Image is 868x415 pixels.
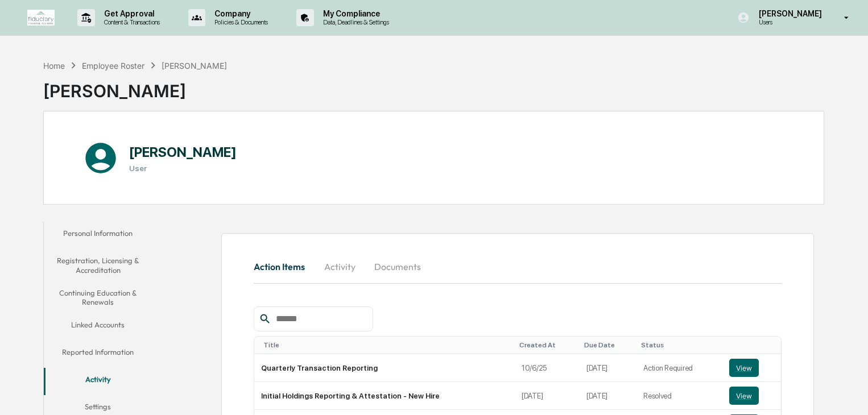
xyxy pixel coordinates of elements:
[44,249,152,281] button: Registration, Licensing & Accreditation
[580,382,636,410] td: [DATE]
[750,18,828,26] p: Users
[44,313,152,341] button: Linked Accounts
[750,9,828,18] p: [PERSON_NAME]
[584,341,632,349] div: Toggle SortBy
[254,382,515,410] td: Initial Holdings Reporting & Attestation - New Hire
[44,281,152,314] button: Continuing Education & Renewals
[729,387,774,405] a: View
[254,253,314,280] button: Action Items
[636,382,722,410] td: Resolved
[641,341,718,349] div: Toggle SortBy
[314,253,365,280] button: Activity
[43,61,65,70] div: Home
[95,9,166,18] p: Get Approval
[515,382,580,410] td: [DATE]
[832,377,862,408] iframe: Open customer support
[129,164,237,173] h3: User
[254,354,515,382] td: Quarterly Transaction Reporting
[205,18,274,26] p: Policies & Documents
[365,253,430,280] button: Documents
[314,9,395,18] p: My Compliance
[731,341,776,349] div: Toggle SortBy
[44,341,152,368] button: Reported Information
[254,253,782,280] div: secondary tabs example
[129,144,237,160] h1: [PERSON_NAME]
[205,9,274,18] p: Company
[82,61,144,70] div: Employee Roster
[636,354,722,382] td: Action Required
[44,222,152,249] button: Personal Information
[519,341,575,349] div: Toggle SortBy
[580,354,636,382] td: [DATE]
[314,18,395,26] p: Data, Deadlines & Settings
[162,61,227,70] div: [PERSON_NAME]
[515,354,580,382] td: 10/6/25
[729,387,759,405] button: View
[44,368,152,395] button: Activity
[729,359,774,377] a: View
[95,18,166,26] p: Content & Transactions
[27,10,55,26] img: logo
[43,72,228,101] div: [PERSON_NAME]
[263,341,510,349] div: Toggle SortBy
[729,359,759,377] button: View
